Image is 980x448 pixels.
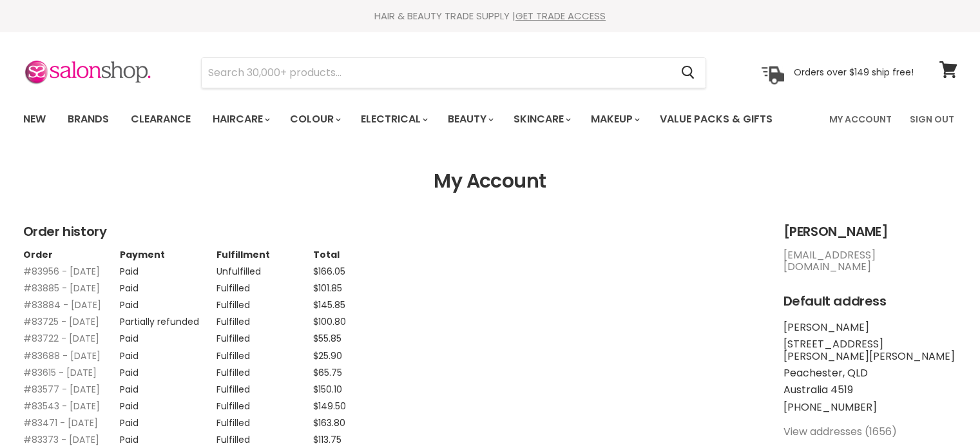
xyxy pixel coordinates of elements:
h2: Order history [23,224,758,239]
nav: Main [7,101,974,138]
h1: My Account [23,170,957,193]
a: Makeup [581,106,648,133]
a: [EMAIL_ADDRESS][DOMAIN_NAME] [783,248,876,274]
li: [PERSON_NAME] [783,322,957,333]
td: Paid [120,293,216,310]
a: Brands [58,106,119,133]
td: Fulfilled [216,327,313,344]
th: Order [23,249,120,260]
a: Value Packs & Gifts [650,106,782,133]
td: Paid [120,411,216,428]
td: Partially refunded [120,310,216,327]
a: #83471 - [DATE] [23,416,98,429]
td: Fulfilled [216,277,313,293]
span: $101.85 [313,282,342,295]
td: Paid [120,428,216,445]
a: Electrical [351,106,436,133]
form: Product [201,57,706,88]
a: Sign Out [902,106,962,133]
td: Fulfilled [216,344,313,361]
th: Total [313,249,410,260]
a: #83956 - [DATE] [23,265,100,278]
iframe: Gorgias live chat messenger [916,387,967,435]
h2: Default address [783,294,957,309]
td: Fulfilled [216,361,313,378]
ul: Main menu [14,101,802,138]
td: Paid [120,327,216,344]
a: Beauty [438,106,501,133]
td: Unfulfilled [216,260,313,277]
span: $55.85 [313,332,341,345]
th: Payment [120,249,216,260]
td: Paid [120,277,216,293]
a: #83373 - [DATE] [23,433,99,446]
a: #83884 - [DATE] [23,298,101,311]
li: [STREET_ADDRESS][PERSON_NAME][PERSON_NAME] [783,338,957,362]
h2: [PERSON_NAME] [783,224,957,239]
a: Haircare [203,106,278,133]
td: Paid [120,260,216,277]
td: Fulfilled [216,293,313,310]
td: Fulfilled [216,378,313,394]
span: $145.85 [313,298,345,311]
a: New [14,106,55,133]
span: $150.10 [313,383,342,396]
a: #83543 - [DATE] [23,400,100,413]
input: Search [202,58,671,88]
td: Fulfilled [216,428,313,445]
a: Colour [280,106,349,133]
a: #83725 - [DATE] [23,315,99,328]
a: View addresses (1656) [783,424,897,439]
a: Clearance [121,106,200,133]
a: GET TRADE ACCESS [515,9,606,23]
li: [PHONE_NUMBER] [783,402,957,413]
td: Paid [120,394,216,411]
a: Skincare [504,106,579,133]
a: #83615 - [DATE] [23,366,97,379]
td: Fulfilled [216,394,313,411]
th: Fulfillment [216,249,313,260]
li: Australia 4519 [783,384,957,396]
li: Peachester, QLD [783,367,957,379]
td: Paid [120,344,216,361]
span: $149.50 [313,400,346,413]
div: HAIR & BEAUTY TRADE SUPPLY | [7,10,974,23]
td: Paid [120,378,216,394]
button: Search [671,58,706,88]
a: My Account [821,106,899,133]
a: #83688 - [DATE] [23,349,101,362]
span: $163.80 [313,416,345,429]
a: #83885 - [DATE] [23,282,100,295]
span: $65.75 [313,366,342,379]
span: $166.05 [313,265,345,278]
span: $113.75 [313,433,341,446]
td: Fulfilled [216,411,313,428]
span: $100.80 [313,315,346,328]
a: #83577 - [DATE] [23,383,100,396]
p: Orders over $149 ship free! [794,66,914,78]
a: #83722 - [DATE] [23,332,99,345]
span: $25.90 [313,349,342,362]
td: Paid [120,361,216,378]
td: Fulfilled [216,310,313,327]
